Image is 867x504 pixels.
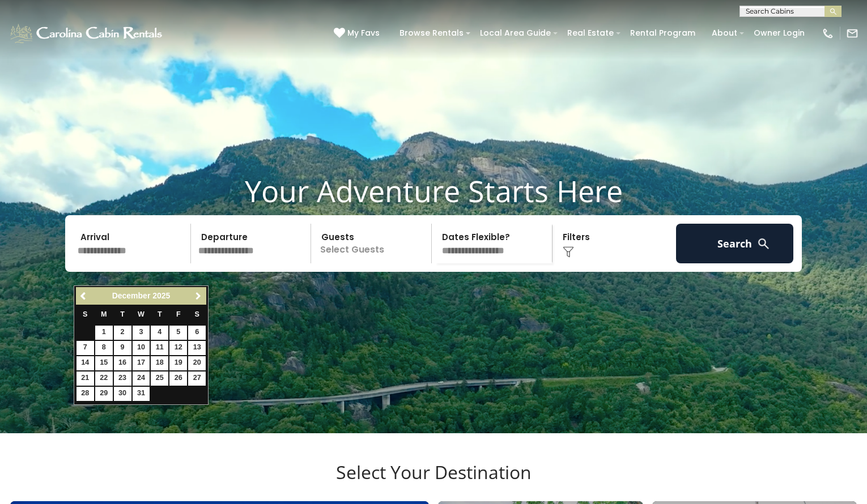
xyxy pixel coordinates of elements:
a: 16 [114,356,131,370]
a: 1 [95,326,113,340]
a: 9 [114,341,131,355]
a: Rental Program [624,24,701,42]
span: Friday [176,310,181,318]
span: My Favs [347,27,380,39]
span: Tuesday [120,310,125,318]
a: 3 [133,326,150,340]
a: Browse Rentals [394,24,469,42]
a: 4 [151,326,168,340]
span: Saturday [195,310,199,318]
a: 12 [169,341,187,355]
a: 11 [151,341,168,355]
a: 8 [95,341,113,355]
a: 23 [114,371,131,386]
h1: Your Adventure Starts Here [8,173,858,208]
a: 13 [188,341,206,355]
a: 15 [95,356,113,370]
span: Next [194,292,203,301]
span: 2025 [152,291,170,300]
span: Wednesday [138,310,144,318]
a: 17 [133,356,150,370]
img: search-regular-white.png [756,237,771,251]
a: 19 [169,356,187,370]
a: 27 [188,371,206,386]
a: Next [191,289,205,303]
a: Previous [77,289,91,303]
span: Sunday [83,310,87,318]
a: 10 [133,341,150,355]
a: About [706,24,743,42]
a: 26 [169,371,187,386]
img: mail-regular-white.png [846,27,858,40]
a: 30 [114,387,131,401]
a: 18 [151,356,168,370]
p: Select Guests [314,224,431,263]
a: 7 [76,341,94,355]
button: Search [676,224,793,263]
a: 29 [95,387,113,401]
a: 25 [151,371,168,386]
span: Monday [101,310,107,318]
a: Real Estate [562,24,619,42]
a: 31 [133,387,150,401]
h3: Select Your Destination [8,462,858,501]
a: 21 [76,371,94,386]
a: 2 [114,326,131,340]
img: White-1-1-2.png [8,22,165,45]
a: 6 [188,326,206,340]
a: 28 [76,387,94,401]
a: 5 [169,326,187,340]
img: phone-regular-white.png [822,27,834,40]
a: Local Area Guide [474,24,556,42]
a: 22 [95,371,113,386]
span: Thursday [158,310,162,318]
a: 20 [188,356,206,370]
a: Owner Login [748,24,810,42]
a: 14 [76,356,94,370]
a: My Favs [334,27,382,40]
img: filter--v1.png [563,246,574,258]
span: Previous [79,292,88,301]
span: December [112,291,151,300]
a: 24 [133,371,150,386]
